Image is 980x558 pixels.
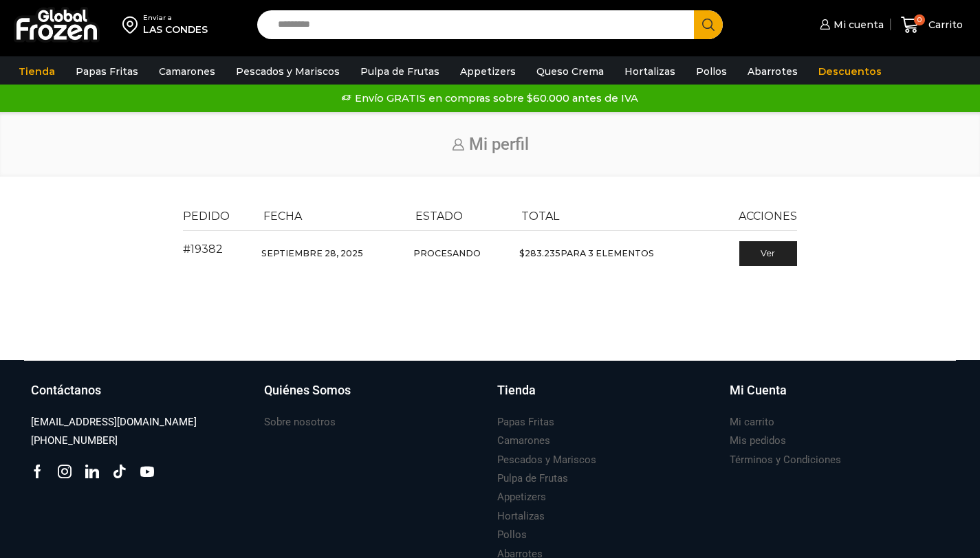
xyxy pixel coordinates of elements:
td: para 3 elementos [513,230,709,274]
a: Camarones [152,58,222,85]
h3: Pulpa de Frutas [497,471,568,486]
h3: Pescados y Mariscos [497,453,596,467]
a: Pulpa de Frutas [497,469,568,488]
h3: Mis pedidos [730,434,786,448]
h3: Tienda [497,381,536,399]
span: $ [519,248,525,258]
a: Appetizers [497,488,546,506]
td: Procesando [407,230,513,274]
a: Camarones [497,432,550,450]
time: Septiembre 28, 2025 [261,248,363,258]
span: 0 [914,14,925,25]
h3: Sobre nosotros [264,415,336,429]
a: Ver [739,241,798,266]
a: Appetizers [453,58,523,85]
a: Tienda [497,381,717,413]
a: Papas Fritas [69,58,145,85]
div: LAS CONDES [143,23,208,36]
a: Pescados y Mariscos [229,58,347,85]
span: Pedido [183,210,230,223]
h3: Hortalizas [497,509,545,524]
a: Pescados y Mariscos [497,451,596,469]
h3: Mi Cuenta [730,381,787,399]
img: address-field-icon.svg [122,13,143,36]
h3: [EMAIL_ADDRESS][DOMAIN_NAME] [31,415,197,429]
a: Mi cuenta [816,11,884,38]
span: Acciones [739,210,797,223]
span: Estado [415,210,463,223]
a: Tienda [12,58,62,85]
a: [EMAIL_ADDRESS][DOMAIN_NAME] [31,413,197,432]
span: 283.235 [519,248,560,258]
a: Hortalizas [618,58,682,85]
a: Pollos [689,58,734,85]
a: Descuentos [812,58,889,85]
a: Ver número del pedido 19382 [183,243,223,256]
h3: Camarones [497,434,550,448]
h3: Contáctanos [31,381,101,399]
h3: [PHONE_NUMBER] [31,434,118,448]
span: Mi cuenta [830,18,884,32]
h3: Mi carrito [730,415,774,429]
a: 0 Carrito [897,9,966,41]
a: Contáctanos [31,381,250,413]
a: Queso Crema [530,58,611,85]
a: [PHONE_NUMBER] [31,432,118,450]
a: Papas Fritas [497,413,554,432]
a: Hortalizas [497,507,545,526]
div: Enviar a [143,13,208,23]
a: Sobre nosotros [264,413,336,432]
button: Search button [694,10,723,39]
h3: Pollos [497,528,527,542]
span: Mi perfil [469,135,529,154]
a: Pulpa de Frutas [353,58,446,85]
a: Mi Cuenta [730,381,949,413]
span: Total [521,210,559,223]
h3: Quiénes Somos [264,381,351,399]
span: Carrito [925,18,963,32]
h3: Appetizers [497,490,546,504]
a: Mis pedidos [730,432,786,450]
span: Fecha [263,210,302,223]
h3: Términos y Condiciones [730,453,841,467]
a: Pollos [497,526,527,544]
a: Abarrotes [741,58,805,85]
a: Términos y Condiciones [730,451,841,469]
h3: Papas Fritas [497,415,554,429]
a: Mi carrito [730,413,774,432]
a: Quiénes Somos [264,381,483,413]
